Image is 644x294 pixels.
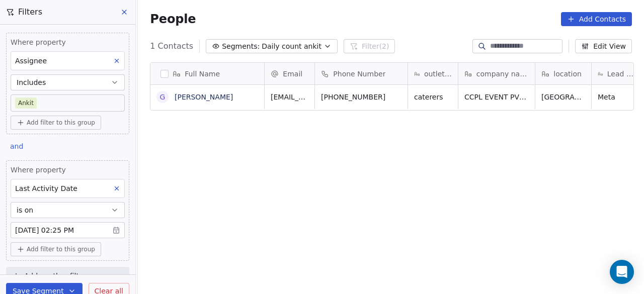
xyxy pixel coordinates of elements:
span: People [150,12,196,27]
span: outlet type [424,69,452,79]
div: Phone Number [315,63,408,84]
span: Full Name [185,69,220,79]
div: location [535,63,591,84]
span: Segments: [222,41,260,52]
span: Meta [598,92,635,102]
a: [PERSON_NAME] [175,93,233,101]
div: G [160,92,166,103]
span: location [553,69,582,79]
div: Lead Source [592,63,641,84]
div: outlet type [408,63,458,84]
button: Add Contacts [561,12,632,26]
span: company name [476,69,529,79]
span: caterers [414,92,452,102]
button: Edit View [575,39,632,53]
div: Email [265,63,314,84]
div: Full Name [150,63,264,84]
span: Phone Number [333,69,385,79]
span: [PHONE_NUMBER] [321,92,401,102]
div: company name [458,63,535,84]
span: CCPL EVENT PVT LTD VENTURE OF CCPL HOSPITALITY GROUP [464,92,529,102]
span: Lead Source [607,69,636,79]
span: Daily count ankit [262,41,321,52]
span: 1 Contacts [150,40,193,52]
span: [EMAIL_ADDRESS][DOMAIN_NAME] [271,92,308,102]
span: [GEOGRAPHIC_DATA] [541,92,585,102]
span: Email [283,69,302,79]
button: Filter(2) [344,39,395,53]
div: Open Intercom Messenger [610,260,634,284]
